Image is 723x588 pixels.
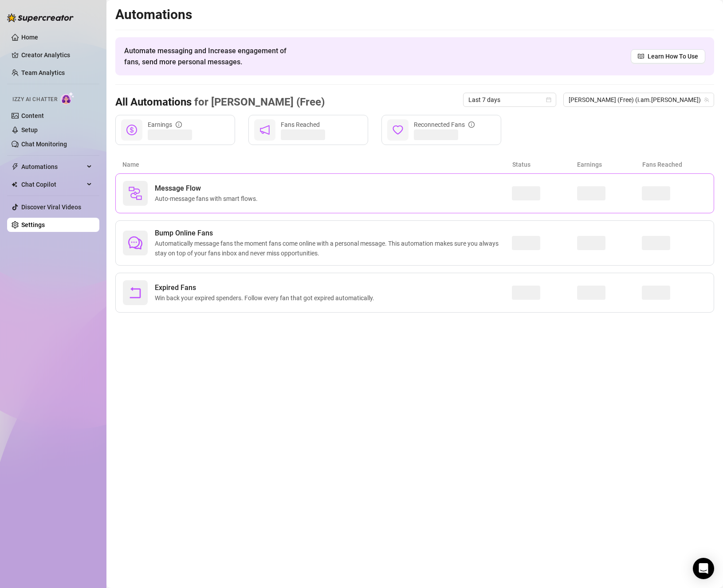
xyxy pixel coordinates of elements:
[648,51,698,61] span: Learn How To Use
[21,126,38,133] a: Setup
[259,125,270,135] span: notification
[468,93,551,106] span: Last 7 days
[512,160,577,169] article: Status
[128,236,142,250] span: comment
[468,122,475,128] span: info-circle
[638,53,644,59] span: read
[126,125,137,135] span: dollar
[21,48,92,62] a: Creator Analytics
[21,204,81,211] a: Discover Viral Videos
[155,194,261,204] span: Auto-message fans with smart flows.
[155,183,261,194] span: Message Flow
[155,228,512,239] span: Bump Online Fans
[12,95,57,104] span: Izzy AI Chatter
[115,6,714,23] h2: Automations
[12,181,17,188] img: Chat Copilot
[281,121,320,128] span: Fans Reached
[128,286,142,300] span: rollback
[155,293,378,303] span: Win back your expired spenders. Follow every fan that got expired automatically.
[61,92,75,105] img: AI Chatter
[155,239,512,258] span: Automatically message fans the moment fans come online with a personal message. This automation m...
[21,69,65,76] a: Team Analytics
[176,122,182,128] span: info-circle
[155,282,378,293] span: Expired Fans
[577,160,642,169] article: Earnings
[642,160,707,169] article: Fans Reached
[393,125,403,135] span: heart
[704,97,709,102] span: team
[21,160,84,174] span: Automations
[21,112,44,119] a: Content
[21,141,67,148] a: Chat Monitoring
[21,177,84,192] span: Chat Copilot
[693,558,714,579] div: Open Intercom Messenger
[115,95,325,110] h3: All Automations
[124,45,295,67] span: Automate messaging and Increase engagement of fans, send more personal messages.
[148,120,182,129] div: Earnings
[569,93,709,106] span: Ellie (Free) (i.am.ellie)
[21,34,38,41] a: Home
[7,13,74,22] img: logo-BBDzfeDw.svg
[21,221,45,228] a: Settings
[122,160,512,169] article: Name
[546,97,551,102] span: calendar
[192,96,325,108] span: for [PERSON_NAME] (Free)
[128,186,142,200] img: svg%3e
[414,120,475,129] div: Reconnected Fans
[631,49,705,63] a: Learn How To Use
[12,163,19,170] span: thunderbolt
